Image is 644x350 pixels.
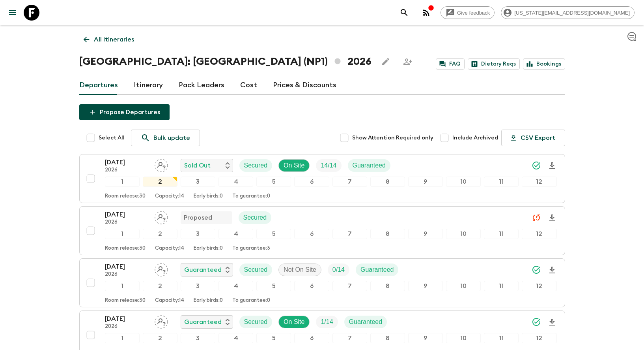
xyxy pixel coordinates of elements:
p: 0 / 14 [332,265,345,275]
p: On Site [284,161,304,170]
svg: Download Onboarding [547,318,557,327]
div: 12 [522,333,556,343]
div: 8 [370,177,405,187]
svg: Download Onboarding [547,213,557,223]
div: 9 [408,333,443,343]
p: [DATE] [105,210,148,219]
div: 7 [332,229,367,239]
p: On Site [284,317,304,327]
div: 6 [294,333,329,343]
div: 2 [143,333,177,343]
div: Secured [239,263,273,276]
p: [DATE] [105,158,148,167]
div: 6 [294,281,329,291]
p: Secured [244,317,268,327]
p: Early birds: 0 [194,193,223,199]
div: 9 [408,229,443,239]
p: Guaranteed [353,161,386,170]
div: On Site [278,316,310,328]
div: 10 [446,229,481,239]
div: Secured [239,211,272,224]
p: Capacity: 14 [155,193,184,199]
p: Proposed [184,213,212,222]
div: 7 [332,281,367,291]
div: 3 [181,281,215,291]
svg: Download Onboarding [547,161,557,171]
div: 5 [256,177,291,187]
div: 12 [522,281,556,291]
a: Departures [79,76,118,95]
p: Not On Site [284,265,316,275]
p: Room release: 30 [105,297,146,304]
p: Secured [244,161,268,170]
p: To guarantee: 3 [232,245,270,252]
div: 4 [218,229,253,239]
p: To guarantee: 0 [232,297,270,304]
div: 8 [370,333,405,343]
div: Trip Fill [316,316,338,328]
a: Pack Leaders [179,76,224,95]
a: Itinerary [134,76,163,95]
div: 1 [105,229,140,239]
span: Assign pack leader [155,265,168,272]
button: [DATE]2026Assign pack leaderSold OutSecuredOn SiteTrip FillGuaranteed123456789101112Room release:... [79,154,565,203]
p: 2026 [105,167,148,173]
a: Prices & Discounts [273,76,336,95]
div: 10 [446,281,481,291]
span: Show Attention Required only [352,134,433,142]
div: 7 [332,333,367,343]
p: 2026 [105,271,148,278]
svg: Unable to sync - Check prices and secured [532,213,541,222]
div: 4 [218,177,253,187]
div: 5 [256,229,291,239]
p: 2026 [105,219,148,226]
p: Capacity: 14 [155,297,184,304]
div: 4 [218,333,253,343]
div: 5 [256,281,291,291]
p: Secured [243,213,267,222]
div: 2 [143,229,177,239]
a: Dietary Reqs [468,58,520,70]
p: Early birds: 0 [194,245,223,252]
button: Edit this itinerary [378,54,394,70]
div: Trip Fill [316,159,341,172]
span: Assign pack leader [155,161,168,167]
div: 1 [105,177,140,187]
svg: Download Onboarding [547,265,557,275]
button: [DATE]2026Assign pack leaderGuaranteedSecuredNot On SiteTrip FillGuaranteed123456789101112Room re... [79,258,565,307]
p: Guaranteed [349,317,383,327]
span: Give feedback [453,10,494,16]
div: 6 [294,229,329,239]
p: 1 / 14 [321,317,333,327]
span: Include Archived [452,134,498,142]
div: On Site [278,159,310,172]
p: Guaranteed [360,265,394,275]
span: [US_STATE][EMAIL_ADDRESS][DOMAIN_NAME] [510,10,634,16]
button: Propose Departures [79,104,170,120]
div: 3 [181,177,215,187]
div: 11 [484,177,519,187]
span: Assign pack leader [155,318,168,324]
p: [DATE] [105,314,148,324]
a: Give feedback [441,6,495,19]
p: 14 / 14 [321,161,336,170]
div: [US_STATE][EMAIL_ADDRESS][DOMAIN_NAME] [501,6,635,19]
div: 7 [332,177,367,187]
h1: [GEOGRAPHIC_DATA]: [GEOGRAPHIC_DATA] (NP1) 2026 [79,54,371,70]
button: search adventures [396,5,412,21]
a: Bulk update [131,130,200,146]
button: [DATE]2026Assign pack leaderProposedSecured123456789101112Room release:30Capacity:14Early birds:0... [79,206,565,255]
p: 2026 [105,324,148,330]
div: 8 [370,281,405,291]
div: 9 [408,281,443,291]
p: Guaranteed [184,317,222,327]
span: Assign pack leader [155,213,168,220]
a: FAQ [436,58,465,70]
button: menu [5,5,21,21]
svg: Synced Successfully [532,161,541,170]
div: 12 [522,177,556,187]
a: Bookings [523,58,565,70]
div: Trip Fill [328,263,349,276]
div: Not On Site [278,263,321,276]
p: All itineraries [94,35,134,44]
